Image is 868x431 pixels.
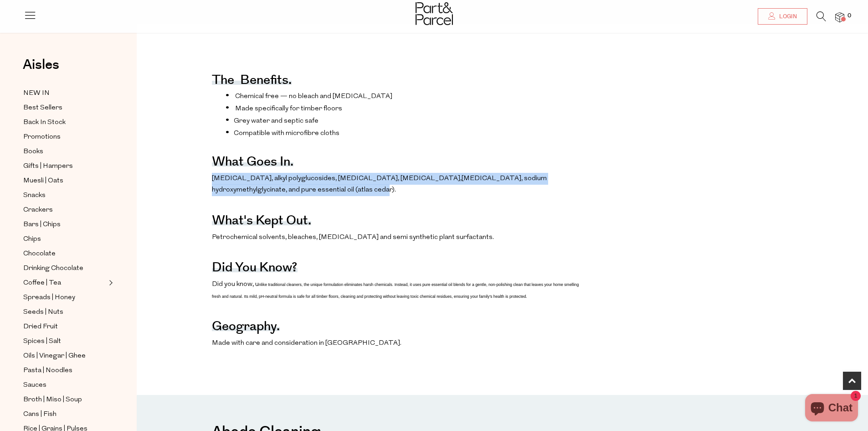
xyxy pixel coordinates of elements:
[845,12,853,20] span: 0
[212,78,292,85] h4: The benefits.
[212,266,298,272] h4: Did you know?
[212,282,579,299] span: nlike traditional cleaners, the unique formulation eliminates harsh chemicals. Instead, it uses p...
[23,205,53,216] span: Crackers
[23,365,106,376] a: Pasta | Noodles
[23,219,106,230] a: Bars | Chips
[23,132,61,143] span: Promotions
[23,234,106,245] a: Chips
[23,219,61,230] span: Bars | Chips
[212,160,293,166] h4: What goes in.
[212,279,581,302] p: Did you know, u
[226,128,581,137] li: Compatible with microfibre cloths
[212,219,311,225] h4: What's kept out.
[23,161,106,172] a: Gifts | Hampers
[23,307,63,318] span: Seeds | Nuts
[23,204,106,216] a: Crackers
[23,292,106,303] a: Spreads | Honey
[23,190,106,201] a: Snacks
[777,13,797,21] span: Login
[758,8,807,25] a: Login
[23,365,72,376] span: Pasta | Noodles
[23,248,106,260] a: Chocolate
[23,103,62,114] span: Best Sellers
[23,161,73,172] span: Gifts | Hampers
[23,409,106,420] a: Cans | Fish
[23,322,58,332] span: Dried Fruit
[23,321,106,332] a: Dried Fruit
[212,234,494,241] span: Petrochemical solvents, bleaches, [MEDICAL_DATA] and semi synthetic plant surfactants.
[23,395,82,405] span: Broth | Miso | Soup
[235,105,342,112] span: Made specifically for timber floors
[23,336,106,347] a: Spices | Salt
[23,379,106,391] a: Sauces
[23,234,41,245] span: Chips
[23,102,106,114] a: Best Sellers
[212,175,547,194] span: [MEDICAL_DATA], alkyl polyglucosides, [MEDICAL_DATA], [MEDICAL_DATA],
[245,294,527,299] span: ts mild, pH-neutral formula is safe for all timber floors, cleaning and protecting without leavin...
[23,351,86,362] span: Oils | Vinegar | Ghee
[23,88,50,99] span: NEW IN
[107,277,113,288] button: Expand/Collapse Coffee | Tea
[23,175,106,187] a: Muesli | Oats
[23,117,66,128] span: Back In Stock
[23,58,59,81] a: Aisles
[226,116,581,125] li: Grey water and septic safe
[23,394,106,405] a: Broth | Miso | Soup
[802,394,861,424] inbox-online-store-chat: Shopify online store chat
[23,55,59,75] span: Aisles
[23,249,56,260] span: Chocolate
[212,338,581,349] p: Made with care and consideration in [GEOGRAPHIC_DATA].
[416,2,453,25] img: Part&Parcel
[23,277,106,289] a: Coffee | Tea
[835,12,844,22] a: 0
[23,409,56,420] span: Cans | Fish
[23,146,43,157] span: Books
[23,146,106,157] a: Books
[226,91,581,100] li: Chemical free — no bleach and [MEDICAL_DATA]
[23,88,106,99] a: NEW IN
[23,263,106,274] a: Drinking Chocolate
[212,325,280,331] h4: Geography.
[23,117,106,128] a: Back In Stock
[23,176,63,187] span: Muesli | Oats
[23,190,46,201] span: Snacks
[23,336,61,347] span: Spices | Salt
[23,350,106,362] a: Oils | Vinegar | Ghee
[23,278,61,289] span: Coffee | Tea
[23,263,83,274] span: Drinking Chocolate
[23,380,46,391] span: Sauces
[23,306,106,318] a: Seeds | Nuts
[23,292,75,303] span: Spreads | Honey
[23,131,106,143] a: Promotions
